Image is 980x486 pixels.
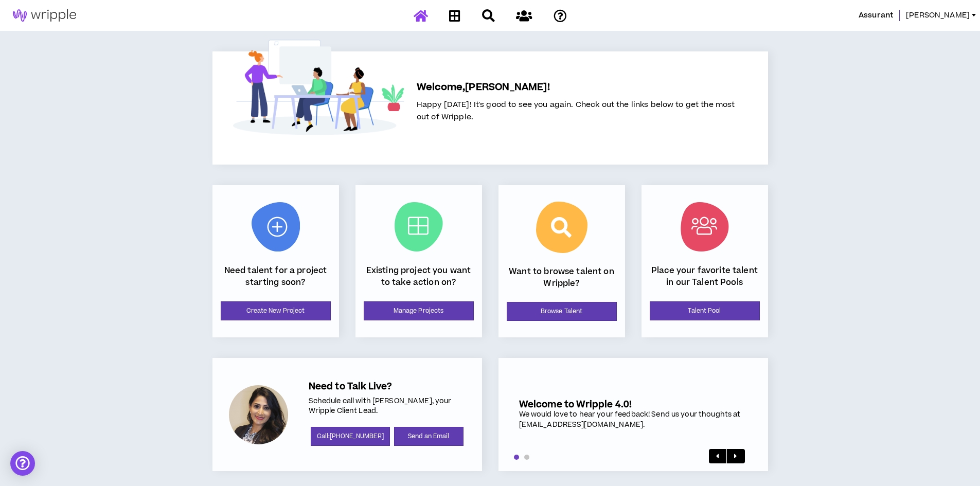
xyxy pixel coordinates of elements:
[309,381,466,392] h5: Need to Talk Live?
[221,265,331,288] p: Need talent for a project starting soon?
[364,301,474,320] a: Manage Projects
[309,397,466,417] p: Schedule call with [PERSON_NAME], your Wripple Client Lead.
[507,302,617,321] a: Browse Talent
[650,265,760,288] p: Place your favorite talent in our Talent Pools
[229,385,288,444] div: Kiran B.
[519,399,747,410] h5: Welcome to Wripple 4.0!
[507,266,617,289] p: Want to browse talent on Wripple?
[519,410,747,430] div: We would love to hear your feedback! Send us your thoughts at [EMAIL_ADDRESS][DOMAIN_NAME].
[395,202,443,251] img: Current Projects
[364,265,474,288] p: Existing project you want to take action on?
[859,10,893,21] span: Assurant
[10,451,35,476] div: Open Intercom Messenger
[252,202,300,251] img: New Project
[417,80,735,95] h5: Welcome, [PERSON_NAME] !
[650,301,760,320] a: Talent Pool
[681,202,729,251] img: Talent Pool
[906,10,970,21] span: [PERSON_NAME]
[311,427,390,446] a: Call:[PHONE_NUMBER]
[221,301,331,320] a: Create New Project
[394,427,464,446] a: Send an Email
[417,99,735,122] span: Happy [DATE]! It's good to see you again. Check out the links below to get the most out of Wripple.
